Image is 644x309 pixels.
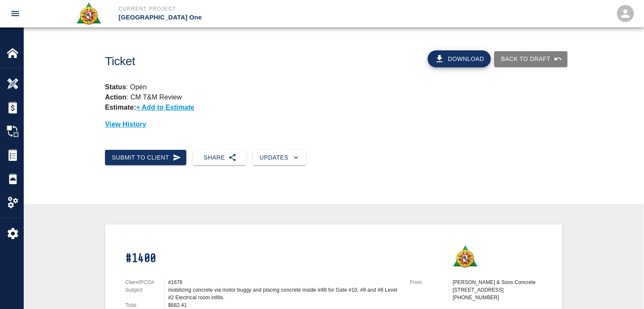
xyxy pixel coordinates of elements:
[105,94,182,101] p: : CM T&M Review
[453,279,542,286] p: [PERSON_NAME] & Sons Concrete
[452,245,478,268] img: Roger & Sons Concrete
[410,279,449,286] p: From
[168,286,400,301] div: mobilizing concrete via motor buggy and placing concrete inside infill for Gate #10, #9 and #8 Le...
[136,104,194,111] p: + Add to Estimate
[453,294,542,301] p: [PHONE_NUMBER]
[168,279,400,286] div: #1676
[125,286,164,294] p: Subject
[494,51,567,67] button: Back to Draft
[253,150,306,166] button: Updates
[428,50,491,67] button: Download
[125,279,164,286] p: Client/PCO#
[105,94,127,101] strong: Action
[125,251,400,266] h1: #1400
[105,104,136,111] strong: Estimate:
[119,13,368,22] p: [GEOGRAPHIC_DATA] One
[105,55,369,69] h1: Ticket
[602,268,644,309] iframe: Chat Widget
[125,301,164,309] p: Total
[453,286,542,294] p: [STREET_ADDRESS]
[76,2,102,25] img: Roger & Sons Concrete
[105,119,562,130] p: View History
[193,150,246,166] button: Share
[5,3,25,24] button: open drawer
[105,83,126,91] strong: Status
[119,5,368,13] p: Current Project
[168,301,400,309] div: $682.41
[105,150,186,166] button: Submit to Client
[105,82,562,92] p: : Open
